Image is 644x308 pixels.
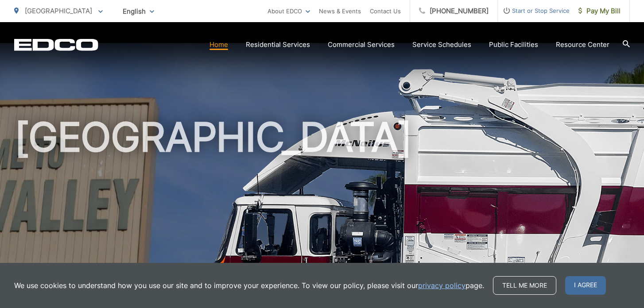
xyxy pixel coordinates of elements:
span: [GEOGRAPHIC_DATA] [25,7,92,15]
span: English [116,4,161,19]
a: Residential Services [246,39,310,50]
a: Home [209,39,228,50]
a: Public Facilities [489,39,538,50]
a: Tell me more [493,276,556,295]
span: Pay My Bill [578,6,621,16]
a: privacy policy [418,280,466,291]
a: News & Events [319,6,361,16]
a: Contact Us [370,6,401,16]
a: Service Schedules [412,39,471,50]
p: We use cookies to understand how you use our site and to improve your experience. To view our pol... [14,280,484,291]
a: Resource Center [556,39,609,50]
span: I agree [565,276,606,295]
a: Commercial Services [328,39,395,50]
a: EDCD logo. Return to the homepage. [14,38,98,51]
a: About EDCO [268,6,310,16]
